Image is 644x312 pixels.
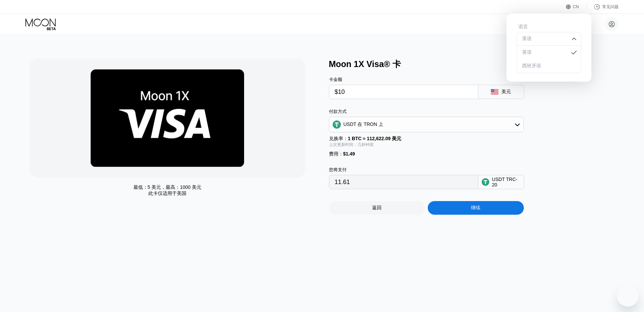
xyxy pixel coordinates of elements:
[329,201,425,215] div: 返回
[517,24,581,30] div: 语言
[566,3,587,10] div: CN
[329,167,478,173] div: 您将支付
[329,142,524,148] div: 上次更新时间：几秒钟前
[329,118,523,131] div: USDT 在 TRON 上
[329,136,524,142] div: 兑换率：
[520,63,577,69] div: 西班牙语
[344,121,383,128] div: USDT 在 TRON 上
[520,49,567,55] div: 英语
[520,36,567,42] div: 英语
[329,151,524,157] div: 费用：
[133,184,202,191] div: 最低：5 美元，最高：1000 美元
[329,59,621,70] div: Moon 1X Visa® 卡
[335,85,473,99] input: 0.00 美元
[501,89,511,95] div: 美元
[329,109,524,115] div: 付款方式
[148,191,186,197] div: 此卡仅适用于美国
[372,205,382,211] div: 返回
[428,201,524,215] div: 继续
[602,4,619,10] div: 常见问题
[573,4,579,9] div: CN
[471,205,480,211] div: 继续
[343,151,355,157] span: $1.49
[348,136,402,141] span: 1 BTC ≈ 112,622.09 美元
[492,177,520,187] div: USDT TRC-20
[617,285,639,307] iframe: 启动消息传送窗口的按钮
[329,77,478,83] div: 卡金额
[587,3,619,10] div: 常见问题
